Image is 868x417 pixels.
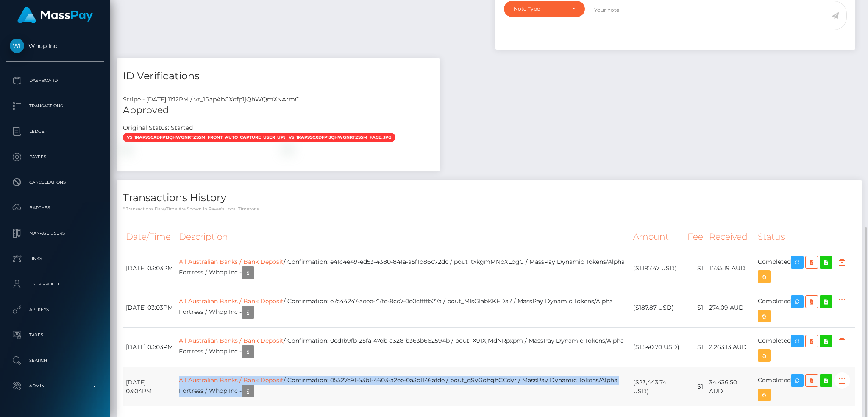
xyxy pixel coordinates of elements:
[6,248,104,269] a: Links
[6,42,104,50] span: Whop Inc
[755,288,855,327] td: Completed
[6,299,104,320] a: API Keys
[176,225,630,249] th: Description
[755,249,855,288] td: Completed
[123,190,855,205] h4: Transactions History
[123,124,193,132] h7: Original Status: Started
[706,288,755,327] td: 274.09 AUD
[706,367,755,406] td: 34,436.50 AUD
[684,225,706,249] th: Fee
[10,227,100,240] p: Manage Users
[10,39,24,53] img: Whop Inc
[630,288,684,327] td: ($187.87 USD)
[6,197,104,218] a: Batches
[179,258,284,266] a: All Australian Banks / Bank Deposit
[123,327,176,367] td: [DATE] 03:03PM
[684,249,706,288] td: $1
[285,133,395,142] span: vs_1Rap9SCXdfp1jQhWGnrTZS5M_face.jpg
[176,327,630,367] td: / Confirmation: 0cd1b9fb-25fa-47db-a328-b363b662594b / pout_X91XjMdNRpxpm / MassPay Dynamic Token...
[6,375,104,397] a: Admin
[6,70,104,91] a: Dashboard
[123,69,434,84] h4: ID Verifications
[755,367,855,406] td: Completed
[514,6,565,12] div: Note Type
[706,327,755,367] td: 2,263.13 AUD
[176,288,630,327] td: / Confirmation: e7c44247-aeee-47fc-8cc7-0c0cffffb27a / pout_MIsGIabKKEDa7 / MassPay Dynamic Token...
[6,274,104,295] a: User Profile
[706,249,755,288] td: 1,735.19 AUD
[10,151,100,163] p: Payees
[10,329,100,341] p: Taxes
[176,367,630,406] td: / Confirmation: 05527c91-53b1-4603-a2ee-0a3c1146afde / pout_qSyGohghCCdyr / MassPay Dynamic Token...
[10,176,100,189] p: Cancellations
[6,325,104,346] a: Taxes
[123,104,434,117] h5: Approved
[630,367,684,406] td: ($23,443.74 USD)
[10,278,100,291] p: User Profile
[10,252,100,265] p: Links
[117,95,440,104] div: Stripe - [DATE] 11:12PM / vr_1RapAbCXdfp1jQhWQmXNArmC
[10,202,100,214] p: Batches
[285,146,292,152] img: vr_1RapAbCXdfp1jQhWQmXNArmCfile_1RapAVCXdfp1jQhWD5VFqwXC
[179,297,284,305] a: All Australian Banks / Bank Deposit
[755,225,855,249] th: Status
[630,249,684,288] td: ($1,197.47 USD)
[6,95,104,117] a: Transactions
[123,225,176,249] th: Date/Time
[630,225,684,249] th: Amount
[10,303,100,316] p: API Keys
[176,249,630,288] td: / Confirmation: e41c4e49-ed53-4380-841a-a5f1d86c72dc / pout_txkgmMNdXLqgC / MassPay Dynamic Token...
[123,146,130,152] img: vr_1RapAbCXdfp1jQhWQmXNArmCfile_1RapADCXdfp1jQhWD8mFcK40
[684,327,706,367] td: $1
[10,125,100,138] p: Ledger
[10,74,100,87] p: Dashboard
[684,367,706,406] td: $1
[755,327,855,367] td: Completed
[179,337,284,344] a: All Australian Banks / Bank Deposit
[504,1,585,17] button: Note Type
[10,100,100,112] p: Transactions
[6,146,104,168] a: Payees
[123,206,855,212] p: * Transactions date/time are shown in payee's local timezone
[17,7,93,23] img: MassPay Logo
[6,121,104,142] a: Ledger
[6,223,104,244] a: Manage Users
[630,327,684,367] td: ($1,540.70 USD)
[123,249,176,288] td: [DATE] 03:03PM
[10,354,100,367] p: Search
[10,380,100,392] p: Admin
[706,225,755,249] th: Received
[684,288,706,327] td: $1
[6,350,104,371] a: Search
[123,133,310,142] span: vs_1Rap9SCXdfp1jQhWGnrTZS5M_front_auto_capture_user_upload.jpg
[179,376,284,384] a: All Australian Banks / Bank Deposit
[123,367,176,406] td: [DATE] 03:04PM
[123,288,176,327] td: [DATE] 03:03PM
[6,172,104,193] a: Cancellations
